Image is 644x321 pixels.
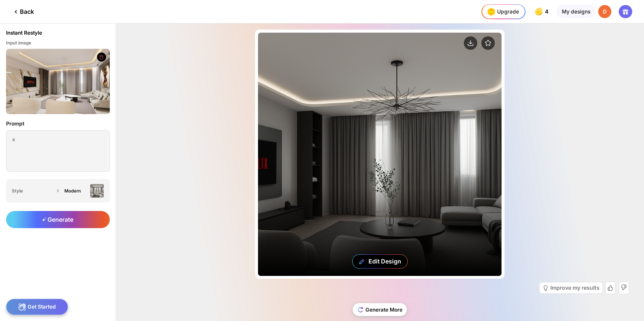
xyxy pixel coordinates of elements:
span: Generate [42,216,73,223]
div: Get Started [6,299,68,315]
img: upgrade-nav-btn-icon.gif [485,6,497,17]
div: Back [12,8,34,16]
span: 4 [545,9,550,15]
div: My designs [557,5,595,19]
div: Instant Restyle [6,30,42,36]
div: Input image [6,40,110,46]
div: Modern [64,188,87,193]
div: Style [12,188,54,193]
div: Upgrade [485,6,519,17]
div: Prompt [6,120,110,128]
div: Generate More [353,303,407,316]
div: Improve my results [550,285,600,291]
div: Edit Design [368,258,401,265]
div: D [598,5,612,19]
